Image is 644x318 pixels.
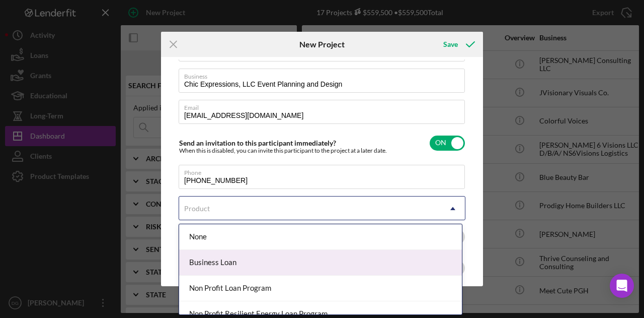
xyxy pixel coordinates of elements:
h6: New Project [299,40,345,49]
div: None [179,224,462,250]
div: When this is disabled, you can invite this participant to the project at a later date. [179,147,387,154]
div: Non Profit Loan Program [179,276,462,301]
div: Business Loan [179,250,462,276]
div: Product [184,205,210,213]
label: Business [184,69,465,80]
label: Send an invitation to this participant immediately? [179,139,336,147]
label: Email [184,100,465,111]
button: Save [433,34,483,54]
div: Save [443,34,458,54]
label: Phone [184,165,465,176]
div: Open Intercom Messenger [610,274,634,298]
